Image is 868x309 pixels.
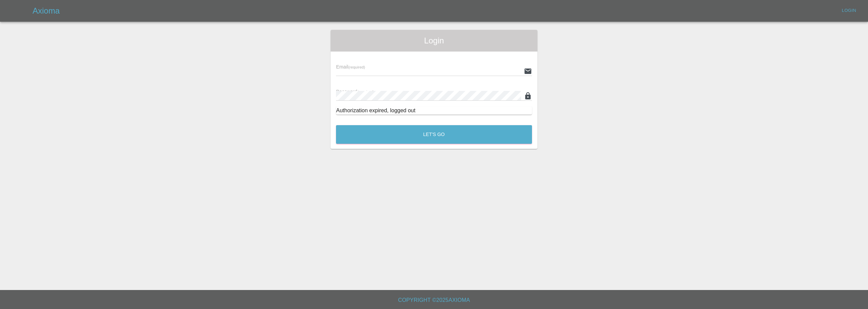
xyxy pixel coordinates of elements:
h5: Axioma [33,5,60,16]
small: (required) [348,65,365,69]
small: (required) [357,90,374,94]
span: Email [336,64,365,70]
span: Login [336,35,532,46]
div: Authorization expired, logged out [336,107,532,115]
a: Login [838,5,860,16]
span: Password [336,89,374,94]
h6: Copyright © 2025 Axioma [5,295,863,305]
button: Let's Go [336,125,532,144]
